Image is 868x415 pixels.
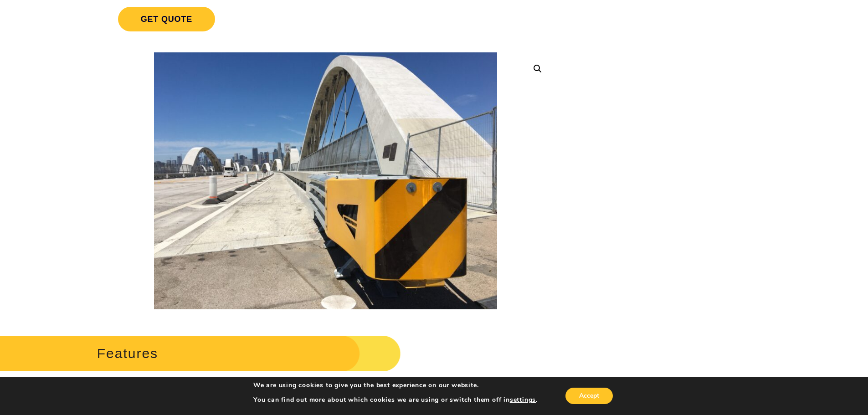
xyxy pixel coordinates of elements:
span: Get Quote [118,7,215,31]
button: settings [510,396,536,404]
p: You can find out more about which cookies we are using or switch them off in . [253,396,538,404]
p: We are using cookies to give you the best experience on our website. [253,381,538,389]
button: Accept [565,388,613,404]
